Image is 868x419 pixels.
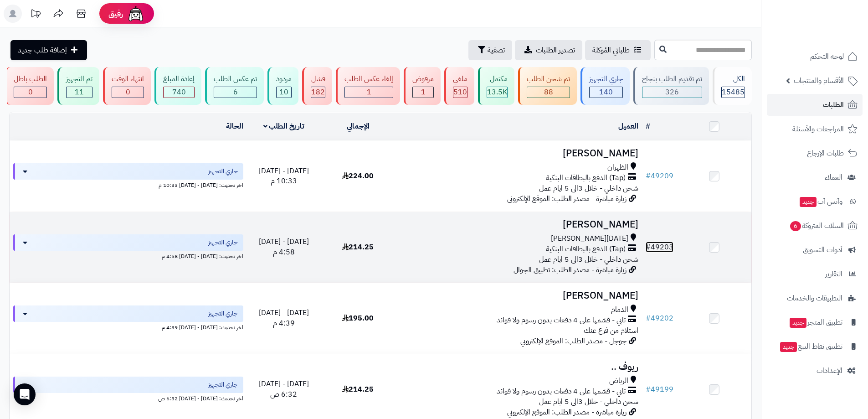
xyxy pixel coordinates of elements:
[646,313,651,324] span: #
[609,376,628,386] span: الرياض
[527,74,570,84] div: تم شحن الطلب
[825,268,842,280] span: التقارير
[767,239,863,261] a: أدوات التسويق
[67,87,92,98] div: 11
[646,171,673,181] a: #49209
[599,87,613,98] span: 140
[259,378,309,400] span: [DATE] - [DATE] 6:32 ص
[163,74,195,84] div: إعادة المبلغ
[767,336,863,357] a: تطبيق نقاط البيعجديد
[497,386,626,397] span: تابي - قسّمها على 4 دفعات بدون رسوم ولا فوائد
[767,166,863,188] a: العملاء
[311,87,325,98] span: 182
[347,121,370,132] a: الإجمالي
[18,45,67,56] span: إضافة طلب جديد
[399,148,638,159] h3: [PERSON_NAME]
[127,5,145,23] img: ai-face.png
[279,87,288,98] span: 10
[399,290,638,301] h3: [PERSON_NAME]
[108,8,123,19] span: رفيق
[208,380,238,389] span: جاري التجهيز
[817,364,842,377] span: الإعدادات
[233,87,238,98] span: 6
[208,238,238,247] span: جاري التجهيز
[507,193,627,204] span: زيارة مباشرة - مصدر الطلب: الموقع الإلكتروني
[453,87,467,98] div: 510
[539,254,638,265] span: شحن داخلي - خلال 3الى 5 ايام عمل
[646,242,651,253] span: #
[544,87,553,98] span: 88
[642,74,702,84] div: تم تقديم الطلب بنجاح
[413,87,433,98] div: 1
[266,67,300,105] a: مردود 10
[311,87,325,98] div: 182
[767,94,863,116] a: الطلبات
[453,74,467,84] div: ملغي
[24,5,47,25] a: تحديثات المنصة
[203,67,266,105] a: تم عكس الطلب 6
[520,336,627,347] span: جوجل - مصدر الطلب: الموقع الإلكتروني
[259,307,309,329] span: [DATE] - [DATE] 4:39 م
[263,121,305,132] a: تاريخ الطلب
[13,251,243,260] div: اخر تحديث: [DATE] - [DATE] 4:58 م
[546,173,626,183] span: (Tap) الدفع بالبطاقات البنكية
[277,87,291,98] div: 10
[611,305,628,315] span: الدمام
[539,396,638,407] span: شحن داخلي - خلال 3الى 5 ايام عمل
[721,74,745,84] div: الكل
[646,171,651,181] span: #
[399,362,638,372] h3: ريوف ..
[402,67,442,105] a: مرفوض 1
[342,313,374,324] span: 195.00
[14,74,47,84] div: الطلب باطل
[789,316,842,329] span: تطبيق المتجر
[803,243,842,256] span: أدوات التسويق
[646,384,673,395] a: #49199
[276,74,292,84] div: مردود
[214,74,257,84] div: تم عكس الطلب
[345,87,393,98] div: 1
[13,393,243,403] div: اخر تحديث: [DATE] - [DATE] 6:32 ص
[799,195,842,208] span: وآتس آب
[468,40,512,60] button: تصفية
[665,87,679,98] span: 326
[767,311,863,333] a: تطبيق المتجرجديد
[779,340,842,353] span: تطبيق نقاط البيع
[767,142,863,164] a: طلبات الإرجاع
[584,325,638,336] span: استلام من فرع عنك
[632,67,711,105] a: تم تقديم الطلب بنجاح 326
[153,67,203,105] a: إعادة المبلغ 740
[412,74,434,84] div: مرفوض
[646,384,651,395] span: #
[711,67,754,105] a: الكل15485
[767,215,863,237] a: السلات المتروكة6
[618,121,638,132] a: العميل
[259,166,309,187] span: [DATE] - [DATE] 10:33 م
[334,67,402,105] a: إلغاء عكس الطلب 1
[126,87,130,98] span: 0
[807,147,844,160] span: طلبات الإرجاع
[226,121,243,132] a: الحالة
[342,384,374,395] span: 214.25
[767,118,863,140] a: المراجعات والأسئلة
[14,87,46,98] div: 0
[825,171,842,184] span: العملاء
[367,87,371,98] span: 1
[646,242,673,253] a: #49203
[453,87,467,98] span: 510
[590,87,622,98] div: 140
[515,40,582,60] a: تصدير الطلبات
[792,123,844,135] span: المراجعات والأسئلة
[527,87,570,98] div: 88
[585,40,651,60] a: طلباتي المُوكلة
[767,191,863,212] a: وآتس آبجديد
[722,87,745,98] span: 15485
[507,407,627,418] span: زيارة مباشرة - مصدر الطلب: الموقع الإلكتروني
[497,315,626,326] span: تابي - قسّمها على 4 دفعات بدون رسوم ولا فوائد
[514,264,627,275] span: زيارة مباشرة - مصدر الطلب: تطبيق الجوال
[789,219,844,232] span: السلات المتروكة
[646,121,650,132] a: #
[646,313,673,324] a: #49202
[488,45,505,56] span: تصفية
[75,87,84,98] span: 11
